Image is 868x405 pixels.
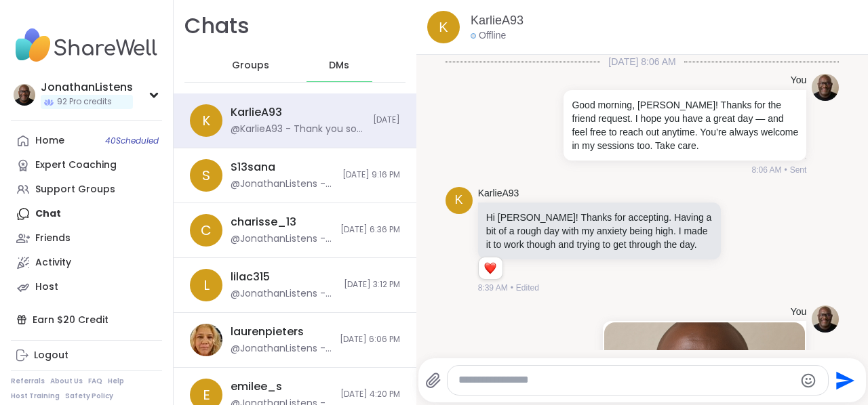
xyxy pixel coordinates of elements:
[11,275,162,299] a: Host
[202,165,210,186] span: S
[812,74,839,101] img: https://sharewell-space-live.sfo3.digitaloceanspaces.com/user-generated/0e2c5150-e31e-4b6a-957d-4...
[11,22,162,69] img: ShareWell Nav Logo
[829,365,859,396] button: Send
[516,282,539,294] span: Edited
[108,377,124,386] a: Help
[439,17,448,37] span: K
[11,251,162,275] a: Activity
[784,164,787,176] span: •
[11,226,162,251] a: Friends
[14,84,35,106] img: JonathanListens
[35,134,64,148] div: Home
[231,177,334,191] div: @JonathanListens - I’m really glad to hear you’re holding onto those reminders — that takes real ...
[34,349,68,362] div: Logout
[11,177,162,202] a: Support Groups
[471,29,506,43] div: Offline
[344,279,400,291] span: [DATE] 3:12 PM
[812,305,839,333] img: https://sharewell-space-live.sfo3.digitaloceanspaces.com/user-generated/0e2c5150-e31e-4b6a-957d-4...
[600,55,684,68] span: [DATE] 8:06 AM
[231,270,270,284] div: lilac315
[184,11,250,41] h1: Chats
[479,257,502,279] div: Reaction list
[88,377,102,386] a: FAQ
[340,224,400,236] span: [DATE] 6:36 PM
[231,160,275,175] div: S13sana
[790,164,807,176] span: Sent
[11,129,162,153] a: Home40Scheduled
[35,232,71,245] div: Friends
[35,280,58,294] div: Host
[231,379,282,394] div: emilee_s
[471,12,524,29] a: KarlieA93
[50,377,83,386] a: About Us
[791,305,807,319] h4: You
[231,123,365,136] div: @KarlieA93 - Thank you so much, it's hard to remember the progress that I'm making when it seems ...
[231,324,304,339] div: laurenpieters
[11,391,60,401] a: Host Training
[190,324,222,356] img: https://sharewell-space-live.sfo3.digitaloceanspaces.com/user-generated/6db1c613-e116-4ac2-aedd-9...
[11,343,162,368] a: Logout
[35,158,117,172] div: Expert Coaching
[41,80,133,95] div: JonathanListens
[231,232,332,246] div: @JonathanListens - Yes — there is a participant limit for each session to help keep things safe a...
[231,215,296,230] div: charisse_13
[11,153,162,177] a: Expert Coaching
[329,59,349,72] span: DMs
[57,96,112,108] span: 92 Pro credits
[373,114,400,126] span: [DATE]
[201,220,212,240] span: c
[791,74,807,87] h4: You
[572,98,798,152] p: Good morning, [PERSON_NAME]! Thanks for the friend request. I hope you have a great day — and fee...
[340,334,400,345] span: [DATE] 6:06 PM
[478,187,519,200] a: KarlieA93
[231,105,282,120] div: KarlieA93
[342,169,400,181] span: [DATE] 9:16 PM
[11,307,162,332] div: Earn $20 Credit
[105,135,159,146] span: 40 Scheduled
[202,110,210,131] span: K
[340,389,400,400] span: [DATE] 4:20 PM
[231,342,332,356] div: @JonathanListens - Hey [PERSON_NAME], That sounds like a really deep and emotional session — I’m ...
[455,191,463,209] span: K
[751,164,781,176] span: 8:06 AM
[486,211,713,251] p: Hi [PERSON_NAME]! Thanks for accepting. Having a bit of a rough day with my anxiety being high. I...
[11,377,45,386] a: Referrals
[203,275,210,295] span: l
[203,385,210,405] span: e
[65,391,113,401] a: Safety Policy
[800,372,816,389] button: Emoji picker
[478,282,508,294] span: 8:39 AM
[483,263,497,274] button: Reactions: love
[35,183,115,196] div: Support Groups
[232,59,269,72] span: Groups
[458,373,794,387] textarea: Type your message
[511,282,513,294] span: •
[35,256,71,270] div: Activity
[231,287,336,301] div: @JonathanListens - Hi [PERSON_NAME], I’m really glad to hear that — thank you for saying that and...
